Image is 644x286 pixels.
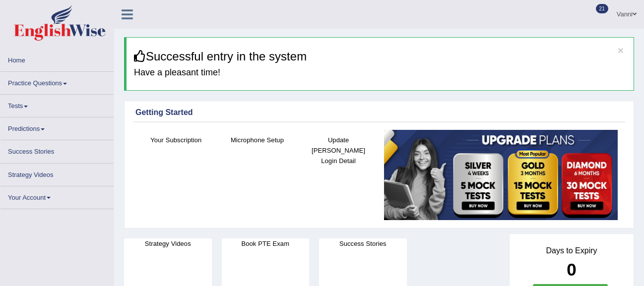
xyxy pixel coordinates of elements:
a: Success Stories [0,140,114,160]
b: 0 [567,260,576,279]
a: Tests [0,95,114,114]
h4: Book PTE Exam [222,238,310,249]
a: Strategy Videos [0,164,114,183]
div: Getting Started [135,107,623,118]
h4: Days to Expiry [520,246,623,255]
a: Home [0,49,114,68]
span: 21 [596,4,608,13]
h4: Update [PERSON_NAME] Login Detail [303,135,374,166]
h4: Your Subscription [140,135,212,145]
h4: Strategy Videos [124,238,212,249]
a: Your Account [0,186,114,206]
a: Practice Questions [0,72,114,91]
button: × [618,45,624,56]
h4: Microphone Setup [222,135,293,145]
img: small5.jpg [384,130,618,220]
h4: Success Stories [319,238,407,249]
a: Predictions [0,117,114,137]
h4: Have a pleasant time! [134,68,626,78]
h3: Successful entry in the system [134,50,626,63]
